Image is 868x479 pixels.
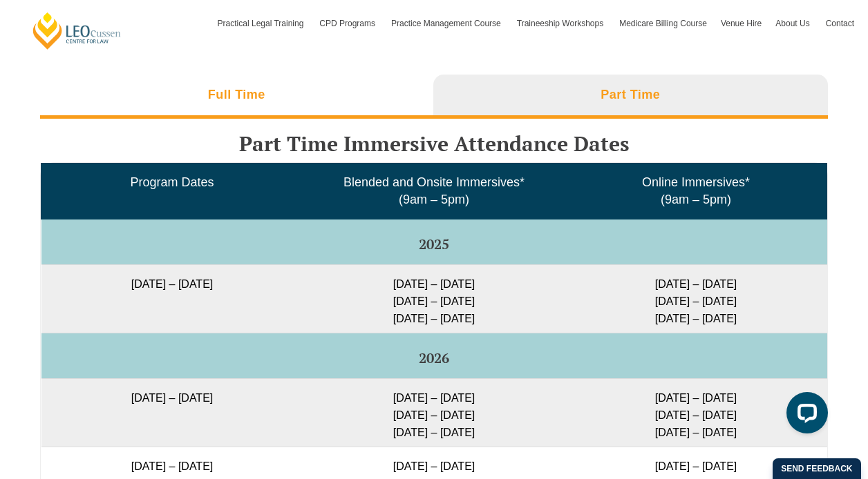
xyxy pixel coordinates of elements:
[565,378,827,447] td: [DATE] – [DATE] [DATE] – [DATE] [DATE] – [DATE]
[130,175,214,189] span: Program Dates
[601,87,660,103] h3: Part Time
[775,387,833,444] iframe: LiveChat chat widget
[565,264,827,333] td: [DATE] – [DATE] [DATE] – [DATE] [DATE] – [DATE]
[303,378,565,447] td: [DATE] – [DATE] [DATE] – [DATE] [DATE] – [DATE]
[40,133,828,155] h3: Part Time Immersive Attendance Dates
[384,3,510,43] a: Practice Management Course
[612,3,714,43] a: Medicare Billing Course
[41,264,303,333] td: [DATE] – [DATE]
[208,87,265,103] h3: Full Time
[642,175,750,206] span: Online Immersives* (9am – 5pm)
[343,175,525,206] span: Blended and Onsite Immersives* (9am – 5pm)
[312,3,384,43] a: CPD Programs
[211,3,313,43] a: Practical Legal Training
[31,11,123,50] a: [PERSON_NAME] Centre for Law
[819,3,861,43] a: Contact
[47,237,822,252] h5: 2025
[303,264,565,333] td: [DATE] – [DATE] [DATE] – [DATE] [DATE] – [DATE]
[510,3,612,43] a: Traineeship Workshops
[768,3,818,43] a: About Us
[41,378,303,447] td: [DATE] – [DATE]
[47,351,822,366] h5: 2026
[714,3,768,43] a: Venue Hire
